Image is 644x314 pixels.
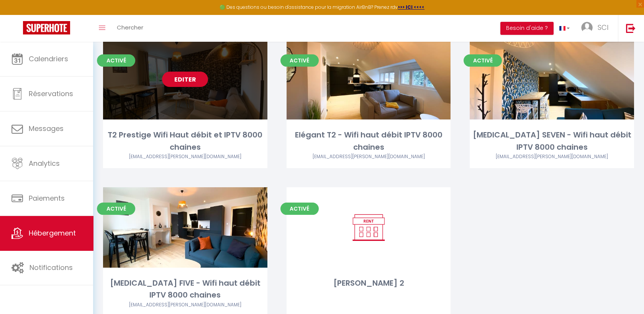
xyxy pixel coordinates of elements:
[23,21,70,34] img: Super Booking
[29,89,73,98] span: Réservations
[581,22,593,33] img: ...
[117,23,143,31] span: Chercher
[287,129,451,153] div: Elégant T2 - Wifi haut débit IPTV 8000 chaines
[280,203,319,215] span: Activé
[29,193,65,203] span: Paiements
[287,153,451,160] div: Airbnb
[29,54,68,64] span: Calendriers
[111,15,149,42] a: Chercher
[470,153,634,160] div: Airbnb
[575,15,618,42] a: ... SCI
[103,129,267,153] div: T2 Prestige Wifi Haut débit et IPTV 8000 chaines
[500,22,554,35] button: Besoin d'aide ?
[29,124,64,133] span: Messages
[103,301,267,309] div: Airbnb
[287,277,451,289] div: [PERSON_NAME] 2
[97,203,135,215] span: Activé
[103,277,267,301] div: [MEDICAL_DATA] FIVE - Wifi haut débit IPTV 8000 chaines
[280,54,319,67] span: Activé
[464,54,502,67] span: Activé
[162,72,208,87] a: Editer
[29,228,76,238] span: Hébergement
[103,153,267,160] div: Airbnb
[97,54,135,67] span: Activé
[29,263,73,272] span: Notifications
[598,23,608,32] span: SCI
[626,23,636,33] img: logout
[29,159,60,168] span: Analytics
[398,4,424,10] a: >>> ICI <<<<
[470,129,634,153] div: [MEDICAL_DATA] SEVEN - Wifi haut débit IPTV 8000 chaines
